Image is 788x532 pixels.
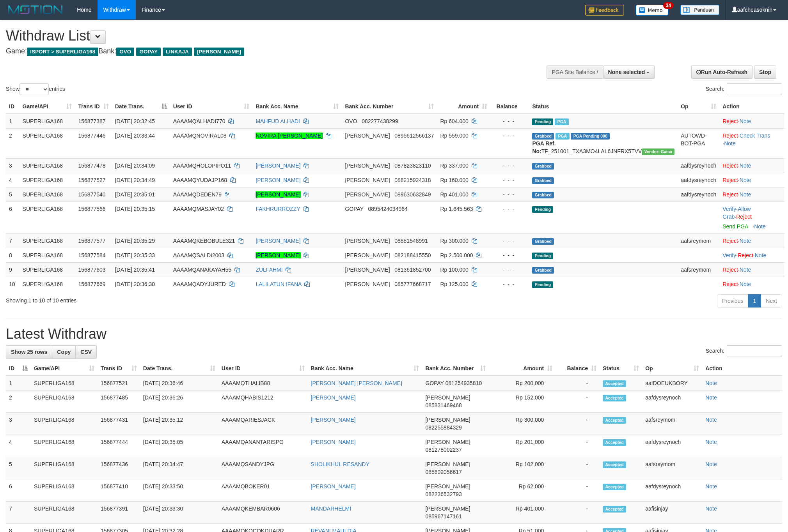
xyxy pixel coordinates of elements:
[642,376,702,391] td: aafDOEUKBORY
[6,376,31,391] td: 1
[173,191,222,198] span: AAAAMQDEDEN79
[362,118,398,124] span: Copy 082277438299 to clipboard
[6,293,323,304] div: Showing 1 to 10 of 10 entries
[532,253,553,259] span: Pending
[20,233,75,248] td: SUPERLIGA168
[218,457,308,479] td: AAAAMQSANDYJPG
[440,163,468,169] span: Rp 337.000
[6,435,31,457] td: 4
[440,206,473,212] span: Rp 1.645.563
[705,483,717,490] a: Note
[394,177,431,183] span: Copy 088215924318 to clipboard
[311,417,356,423] a: [PERSON_NAME]
[116,48,134,56] span: OVO
[425,402,461,408] span: Copy 085831469468 to clipboard
[532,192,554,198] span: Grabbed
[532,281,553,288] span: Pending
[173,177,227,183] span: AAAAMQYUDAJP168
[31,413,98,435] td: SUPERLIGA168
[603,484,626,490] span: Accepted
[345,267,390,273] span: [PERSON_NAME]
[719,99,784,114] th: Action
[78,238,105,244] span: 156877577
[748,294,761,308] a: 1
[218,376,308,391] td: AAAAMQTHALIB88
[532,140,556,154] b: PGA Ref. No:
[20,158,75,173] td: SUPERLIGA168
[706,83,782,95] label: Search:
[555,118,568,125] span: Marked by aafsoycanthlai
[678,262,719,277] td: aafsreymom
[6,391,31,413] td: 2
[345,177,390,183] span: [PERSON_NAME]
[738,252,753,258] a: Reject
[489,413,556,435] td: Rp 300,000
[345,206,363,212] span: GOPAY
[493,205,526,213] div: - - -
[173,238,235,244] span: AAAAMQKEBOBULE321
[394,238,428,244] span: Copy 08881548991 to clipboard
[440,177,468,183] span: Rp 160.000
[722,267,738,273] a: Reject
[115,163,155,169] span: [DATE] 20:34:09
[740,133,770,139] a: Check Trans
[440,133,468,139] span: Rp 559.000
[556,376,600,391] td: -
[6,83,65,95] label: Show entries
[727,83,782,95] input: Search:
[394,267,431,273] span: Copy 081361852700 to clipboard
[140,376,218,391] td: [DATE] 20:36:46
[678,187,719,201] td: aafdysreynoch
[489,376,556,391] td: Rp 200,000
[6,173,20,187] td: 4
[722,252,736,258] a: Verify
[75,99,112,114] th: Trans ID: activate to sort column ascending
[170,99,253,114] th: User ID: activate to sort column ascending
[6,277,20,291] td: 10
[115,191,155,198] span: [DATE] 20:35:01
[78,118,105,124] span: 156877387
[173,252,225,258] span: AAAAMQSALDI2003
[115,252,155,258] span: [DATE] 20:35:33
[311,394,356,401] a: [PERSON_NAME]
[52,345,76,359] a: Copy
[493,117,526,125] div: - - -
[256,252,300,258] a: [PERSON_NAME]
[722,133,738,139] a: Reject
[115,267,155,273] span: [DATE] 20:35:41
[425,439,470,445] span: [PERSON_NAME]
[20,99,75,114] th: Game/API: activate to sort column ascending
[493,280,526,288] div: - - -
[719,158,784,173] td: ·
[368,206,408,212] span: Copy 0895424034964 to clipboard
[532,206,553,213] span: Pending
[493,191,526,198] div: - - -
[608,69,645,75] span: None selected
[755,252,767,258] a: Note
[6,457,31,479] td: 5
[140,479,218,502] td: [DATE] 20:33:50
[425,491,461,497] span: Copy 082236532793 to clipboard
[489,435,556,457] td: Rp 201,000
[20,128,75,158] td: SUPERLIGA168
[556,435,600,457] td: -
[489,361,556,376] th: Amount: activate to sort column ascending
[173,163,231,169] span: AAAAMQHOLOPIPO11
[493,251,526,259] div: - - -
[6,28,518,44] h1: Withdraw List
[31,361,98,376] th: Game/API: activate to sort column ascending
[78,163,105,169] span: 156877478
[719,233,784,248] td: ·
[31,457,98,479] td: SUPERLIGA168
[678,99,719,114] th: Op: activate to sort column ascending
[311,439,356,445] a: [PERSON_NAME]
[98,413,140,435] td: 156877431
[173,281,226,287] span: AAAAMQADYJURED
[11,349,47,355] span: Show 25 rows
[719,114,784,129] td: ·
[311,380,402,386] a: [PERSON_NAME] [PERSON_NAME]
[678,173,719,187] td: aafdysreynoch
[556,133,569,140] span: Marked by aafheankoy
[736,214,752,220] a: Reject
[493,266,526,274] div: - - -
